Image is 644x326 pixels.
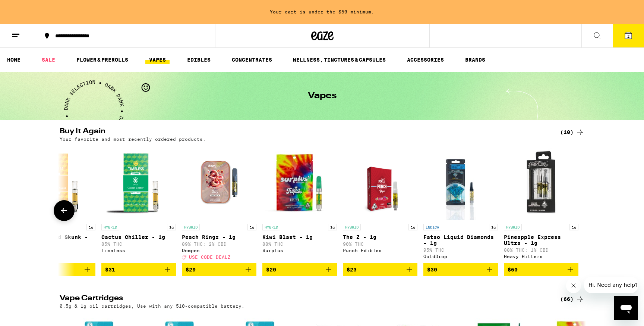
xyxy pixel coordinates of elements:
[262,248,337,253] div: Surplus
[560,128,584,137] a: (10)
[343,263,417,276] button: Add to bag
[262,224,280,230] p: HYBRID
[423,234,498,246] p: Fatso Liquid Diamonds - 1g
[60,137,206,142] p: Your favorite and most recently ordered products.
[21,145,95,263] a: Open page for Sweet Island Skunk - 1g from Timeless
[423,254,498,259] div: GoldDrop
[489,224,498,230] p: 1g
[504,224,522,230] p: HYBRID
[167,224,176,230] p: 1g
[182,242,256,246] p: 89% THC: 2% CBD
[613,24,644,47] button: 2
[403,55,448,64] a: ACCESSORIES
[86,224,95,230] p: 1g
[566,278,581,293] iframe: Close message
[60,295,548,304] h2: Vape Cartridges
[21,254,95,259] div: Timeless
[105,267,115,273] span: $31
[423,224,441,230] p: INDICA
[182,224,200,230] p: HYBRID
[351,145,409,220] img: Punch Edibles - The Z - 1g
[101,224,119,230] p: HYBRID
[569,224,578,230] p: 1g
[262,145,337,220] img: Surplus - Kiwi Blast - 1g
[189,255,231,260] span: USE CODE DEALZ
[423,248,498,252] p: 95% THC
[228,55,276,64] a: CONCENTRATES
[504,145,578,263] a: Open page for Pineapple Express Ultra - 1g from Heavy Hitters
[504,263,578,276] button: Add to bag
[38,55,59,64] a: SALE
[183,55,214,64] a: EDIBLES
[262,242,337,246] p: 88% THC
[343,234,417,240] p: The Z - 1g
[247,224,256,230] p: 1g
[423,263,498,276] button: Add to bag
[60,304,244,308] p: 0.5g & 1g oil cartridges, Use with any 510-compatible battery.
[21,145,95,220] img: Timeless - Sweet Island Skunk - 1g
[347,267,357,273] span: $23
[343,248,417,253] div: Punch Edibles
[289,55,389,64] a: WELLNESS, TINCTURES & CAPSULES
[427,267,437,273] span: $30
[431,145,490,220] img: GoldDrop - Fatso Liquid Diamonds - 1g
[186,267,196,273] span: $29
[101,145,176,263] a: Open page for Cactus Chiller - 1g from Timeless
[182,248,256,253] div: Dompen
[423,145,498,263] a: Open page for Fatso Liquid Diamonds - 1g from GoldDrop
[262,234,337,240] p: Kiwi Blast - 1g
[21,234,95,246] p: Sweet Island Skunk - 1g
[73,55,132,64] a: FLOWER & PREROLLS
[584,277,638,293] iframe: Message from company
[504,248,578,252] p: 88% THC: 1% CBD
[627,34,629,38] span: 2
[262,145,337,263] a: Open page for Kiwi Blast - 1g from Surplus
[182,145,256,220] img: Dompen - Peach Ringz - 1g
[504,234,578,246] p: Pineapple Express Ultra - 1g
[101,234,176,240] p: Cactus Chiller - 1g
[504,145,578,220] img: Heavy Hitters - Pineapple Express Ultra - 1g
[504,254,578,259] div: Heavy Hitters
[3,55,24,64] a: HOME
[308,91,337,100] h1: Vapes
[343,145,417,263] a: Open page for The Z - 1g from Punch Edibles
[101,145,176,220] img: Timeless - Cactus Chiller - 1g
[101,242,176,246] p: 85% THC
[21,263,95,276] button: Add to bag
[101,248,176,253] div: Timeless
[182,263,256,276] button: Add to bag
[101,263,176,276] button: Add to bag
[145,55,170,64] a: VAPES
[182,145,256,263] a: Open page for Peach Ringz - 1g from Dompen
[461,55,489,64] a: BRANDS
[266,267,276,273] span: $20
[408,224,417,230] p: 1g
[343,224,361,230] p: HYBRID
[262,263,337,276] button: Add to bag
[614,296,638,320] iframe: Button to launch messaging window
[343,242,417,246] p: 90% THC
[328,224,337,230] p: 1g
[508,267,518,273] span: $60
[560,295,584,304] a: (66)
[21,248,95,252] p: 84% THC
[182,234,256,240] p: Peach Ringz - 1g
[60,128,548,137] h2: Buy It Again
